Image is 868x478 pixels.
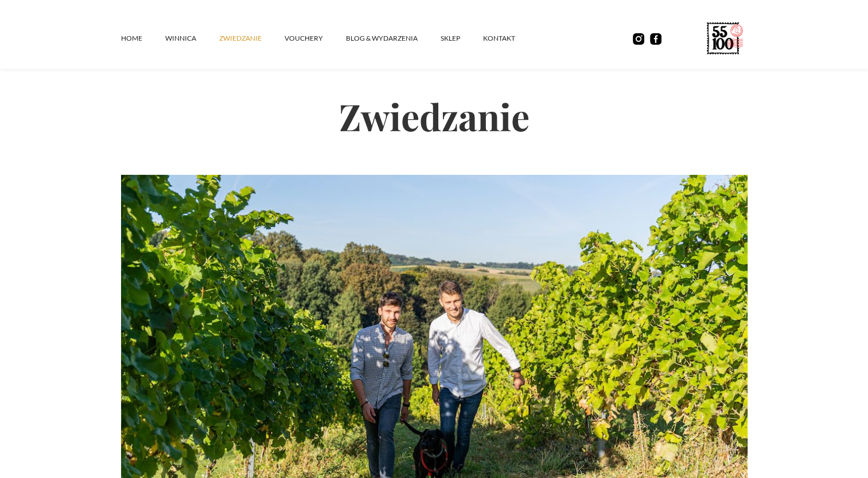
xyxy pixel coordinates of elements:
a: Home [121,21,165,56]
a: ZWIEDZANIE [219,21,285,56]
a: vouchery [285,21,346,56]
a: SKLEP [441,21,483,56]
a: kontakt [483,21,538,56]
a: Blog & Wydarzenia [346,21,441,56]
a: winnica [165,21,219,56]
